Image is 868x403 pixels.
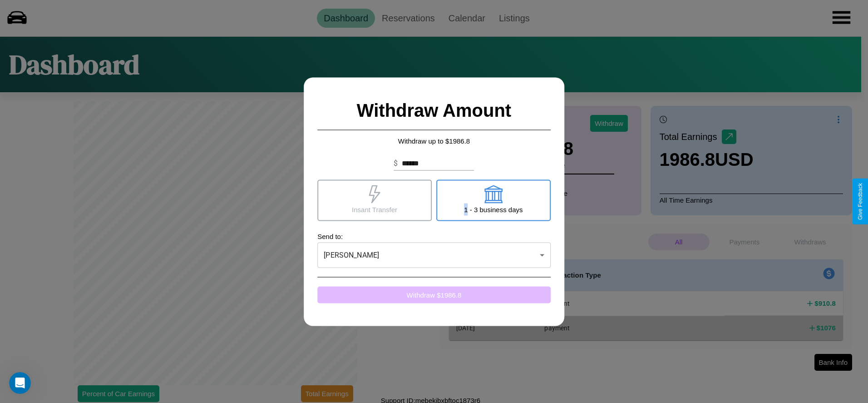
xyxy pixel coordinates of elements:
[352,203,397,215] p: Insant Transfer
[317,134,551,147] p: Withdraw up to $ 1986.8
[317,230,551,242] p: Send to:
[857,183,863,220] div: Give Feedback
[317,286,551,303] button: Withdraw $1986.8
[464,203,523,215] p: 1 - 3 business days
[394,158,398,169] p: $
[317,91,551,130] h2: Withdraw Amount
[317,242,551,268] div: [PERSON_NAME]
[9,372,31,394] iframe: Intercom live chat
